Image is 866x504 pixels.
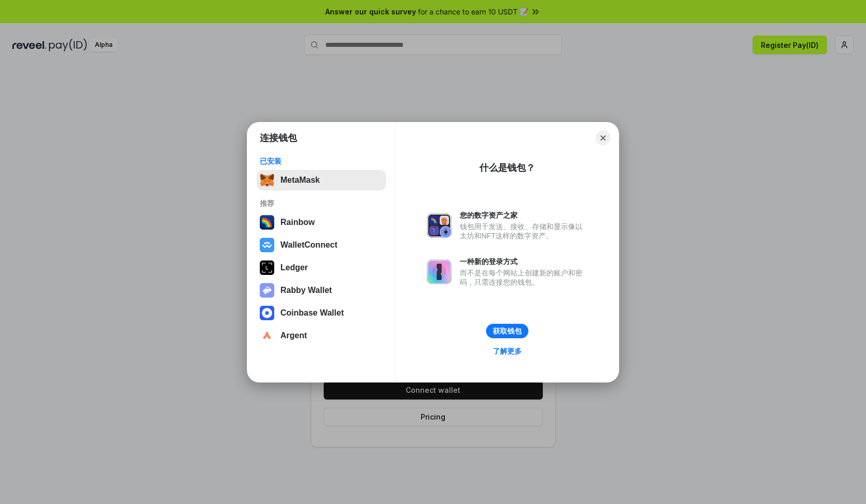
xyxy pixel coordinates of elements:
[427,213,452,238] img: svg+xml,%3Csvg%20xmlns%3D%22http%3A%2F%2Fwww.w3.org%2F2000%2Fsvg%22%20fill%3D%22none%22%20viewBox...
[260,215,274,230] img: svg+xml,%3Csvg%20width%3D%22120%22%20height%3D%22120%22%20viewBox%3D%220%200%20120%20120%22%20fil...
[479,162,535,174] div: 什么是钱包？
[460,257,588,266] div: 一种新的登录方式
[257,303,386,323] button: Coinbase Wallet
[460,222,588,240] div: 钱包用于发送、接收、存储和显示像以太坊和NFT这样的数字资产。
[493,346,522,356] div: 了解更多
[257,170,386,190] button: MetaMask
[257,325,386,346] button: Argent
[257,257,386,278] button: Ledger
[460,268,588,287] div: 而不是在每个网站上创建新的账户和密码，只需连接您的钱包。
[280,308,344,318] div: Coinbase Wallet
[280,286,332,295] div: Rabby Wallet
[257,212,386,233] button: Rainbow
[260,283,274,298] img: svg+xml,%3Csvg%20xmlns%3D%22http%3A%2F%2Fwww.w3.org%2F2000%2Fsvg%22%20fill%3D%22none%22%20viewBox...
[280,218,315,227] div: Rainbow
[460,211,588,220] div: 您的数字资产之家
[486,324,528,338] button: 获取钱包
[280,176,320,185] div: MetaMask
[280,331,307,340] div: Argent
[260,157,383,166] div: 已安装
[260,199,383,208] div: 推荐
[260,328,274,343] img: svg+xml,%3Csvg%20width%3D%2228%22%20height%3D%2228%22%20viewBox%3D%220%200%2028%2028%22%20fill%3D...
[493,326,522,336] div: 获取钱包
[427,259,452,284] img: svg+xml,%3Csvg%20xmlns%3D%22http%3A%2F%2Fwww.w3.org%2F2000%2Fsvg%22%20fill%3D%22none%22%20viewBox...
[257,280,386,301] button: Rabby Wallet
[280,240,338,250] div: WalletConnect
[596,131,610,145] button: Close
[260,238,274,252] img: svg+xml,%3Csvg%20width%3D%2228%22%20height%3D%2228%22%20viewBox%3D%220%200%2028%2028%22%20fill%3D...
[260,173,274,187] img: svg+xml,%3Csvg%20fill%3D%22none%22%20height%3D%2233%22%20viewBox%3D%220%200%2035%2033%22%20width%...
[280,263,308,272] div: Ledger
[260,132,297,144] h1: 连接钱包
[257,235,386,255] button: WalletConnect
[260,306,274,320] img: svg+xml,%3Csvg%20width%3D%2228%22%20height%3D%2228%22%20viewBox%3D%220%200%2028%2028%22%20fill%3D...
[487,344,528,358] a: 了解更多
[260,260,274,275] img: svg+xml,%3Csvg%20xmlns%3D%22http%3A%2F%2Fwww.w3.org%2F2000%2Fsvg%22%20width%3D%2228%22%20height%3...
